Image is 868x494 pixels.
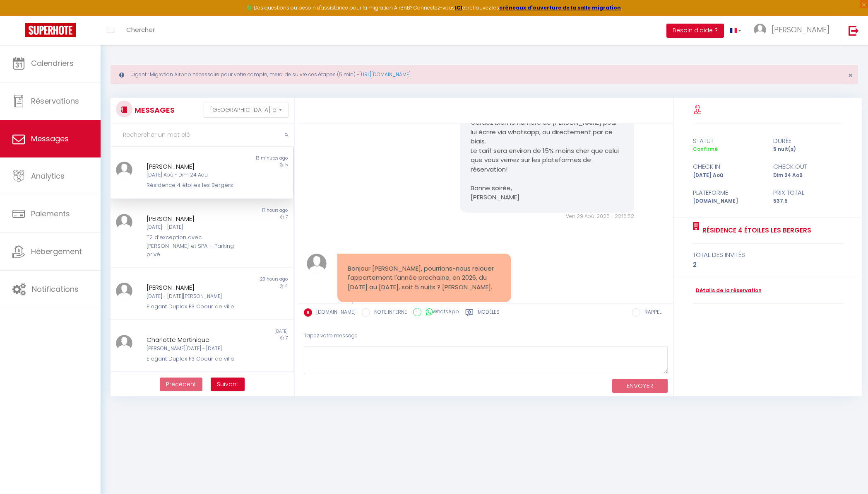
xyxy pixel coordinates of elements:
[640,308,661,317] label: RAPPEL
[307,254,327,274] img: ...
[337,302,511,310] div: [DATE] 14:43:30
[693,260,843,270] div: 2
[147,335,242,345] div: Charlotte Martinique
[312,308,356,317] label: [DOMAIN_NAME]
[147,171,242,179] div: [DATE] Aoû - Dim 24 Aoû
[25,23,76,37] img: Super Booking
[768,162,849,172] div: check out
[768,197,849,205] div: 537.5
[116,162,132,178] img: ...
[499,4,621,11] a: créneaux d'ouverture de la salle migration
[202,328,293,335] div: [DATE]
[688,162,768,172] div: check in
[754,24,766,36] img: ...
[147,214,242,224] div: [PERSON_NAME]
[211,378,245,392] button: Next
[32,284,79,294] span: Notifications
[147,345,242,353] div: [PERSON_NAME][DATE] - [DATE]
[455,4,462,11] a: ICI
[111,123,294,147] input: Rechercher un mot clé
[768,136,849,146] div: durée
[31,246,82,257] span: Hébergement
[768,145,849,153] div: 5 nuit(s)
[748,16,840,45] a: ... [PERSON_NAME]
[688,197,768,205] div: [DOMAIN_NAME]
[147,181,242,189] div: Résidence 4 étoiles les Bergers
[31,58,74,68] span: Calendriers
[116,214,132,230] img: ...
[666,24,724,38] button: Besoin d'aide ?
[160,378,202,392] button: Previous
[304,326,668,346] div: Tapez votre message
[31,133,69,144] span: Messages
[693,250,843,260] div: total des invités
[849,25,859,36] img: logout
[688,136,768,146] div: statut
[147,162,242,172] div: [PERSON_NAME]
[116,335,132,351] img: ...
[688,188,768,198] div: Plateforme
[286,214,288,220] span: 7
[285,283,288,289] span: 4
[478,308,500,319] label: Modèles
[768,172,849,179] div: Dim 24 Aoû
[359,71,411,78] a: [URL][DOMAIN_NAME]
[421,308,459,317] label: WhatsApp
[202,207,293,214] div: 17 hours ago
[471,72,624,202] pre: Bonjour [PERSON_NAME], Merci beaucoup. L’année prochaine vous pourrez passer en direct si vous le...
[768,188,849,198] div: Prix total
[116,283,132,299] img: ...
[693,287,762,295] a: Détails de la réservation
[31,171,65,181] span: Analytics
[217,380,238,388] span: Suivant
[147,233,242,259] div: T2 d’exception avec [PERSON_NAME] et SPA + Parking privé
[286,335,288,341] span: 7
[31,96,79,106] span: Réservations
[688,172,768,179] div: [DATE] Aoû
[202,276,293,283] div: 23 hours ago
[693,145,718,153] span: Confirmé
[132,101,175,119] h3: MESSAGES
[612,379,668,393] button: ENVOYER
[460,213,634,220] div: Ven 29 Aoû. 2025 - 22:16:52
[848,70,853,80] span: ×
[31,208,70,219] span: Paiements
[147,223,242,231] div: [DATE] - [DATE]
[348,264,501,292] pre: Bonjour [PERSON_NAME], pourrions-nous relouer l'appartement l'année prochaine, en 2026, du [DATE]...
[126,25,155,34] span: Chercher
[147,355,242,363] div: Elegant Duplex F3 Coeur de ville
[700,225,811,235] a: Résidence 4 étoiles les Bergers
[848,72,853,79] button: Close
[370,308,407,317] label: NOTE INTERNE
[166,380,196,388] span: Précédent
[147,303,242,311] div: Elegant Duplex F3 Coeur de ville
[111,65,858,84] div: Urgent : Migration Airbnb nécessaire pour votre compte, merci de suivre ces étapes (5 min) -
[772,24,830,35] span: [PERSON_NAME]
[833,457,862,488] iframe: Chat
[147,293,242,300] div: [DATE] - [DATE][PERSON_NAME]
[147,283,242,293] div: [PERSON_NAME]
[202,155,293,162] div: 13 minutes ago
[285,162,288,168] span: 5
[7,3,31,28] button: Ouvrir le widget de chat LiveChat
[120,16,161,45] a: Chercher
